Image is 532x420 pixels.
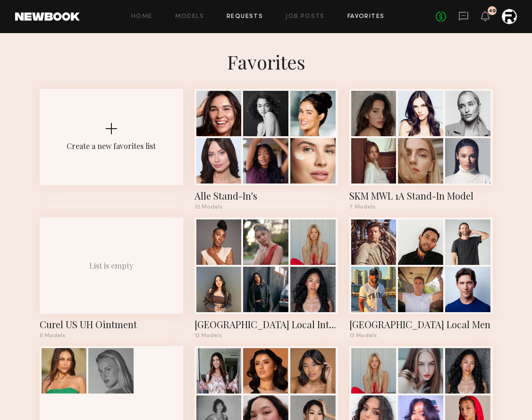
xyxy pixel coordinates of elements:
[40,333,183,339] div: 0 Models
[131,14,152,20] a: Home
[89,261,134,271] div: List is empty
[40,89,183,218] button: Create a new favorites list
[349,204,493,210] div: 7 Models
[194,333,338,339] div: 13 Models
[227,14,263,20] a: Requests
[194,318,338,331] div: San Diego Local Internal Only
[349,89,493,210] a: SKM MWL 1A Stand-In Model7 Models
[349,318,493,331] div: San Diego Local Men
[67,141,156,151] div: Create a new favorites list
[349,189,493,202] div: SKM MWL 1A Stand-In Model
[194,89,338,210] a: Alle Stand-In's12 Models
[40,218,183,339] a: List is emptyCurel US UH Ointment0 Models
[175,14,204,20] a: Models
[349,218,493,339] a: [GEOGRAPHIC_DATA] Local Men13 Models
[194,204,338,210] div: 12 Models
[286,14,325,20] a: Job Posts
[489,9,496,14] div: 40
[194,218,338,339] a: [GEOGRAPHIC_DATA] Local Internal Only13 Models
[349,333,493,339] div: 13 Models
[40,318,183,331] div: Curel US UH Ointment
[194,189,338,202] div: Alle Stand-In's
[347,14,385,20] a: Favorites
